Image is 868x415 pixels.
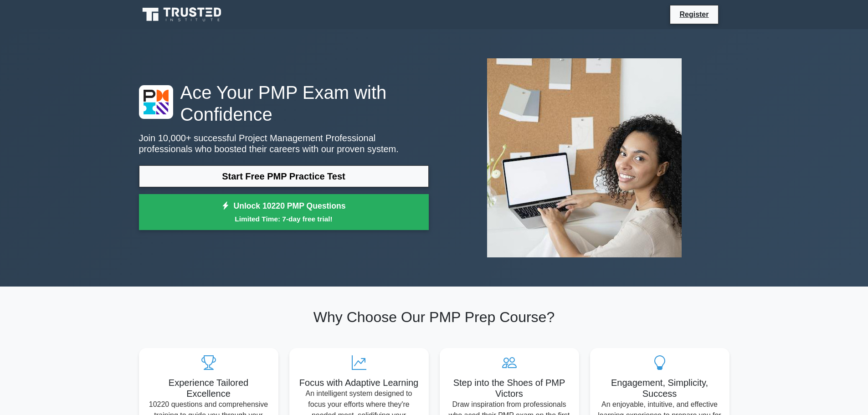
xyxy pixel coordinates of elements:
h5: Experience Tailored Excellence [146,377,271,399]
a: Unlock 10220 PMP QuestionsLimited Time: 7-day free trial! [139,194,429,231]
a: Register [674,9,714,20]
a: Start Free PMP Practice Test [139,165,429,187]
h2: Why Choose Our PMP Prep Course? [139,308,729,326]
small: Limited Time: 7-day free trial! [150,214,417,224]
h5: Engagement, Simplicity, Success [597,377,722,399]
h5: Focus with Adaptive Learning [297,377,421,388]
p: Join 10,000+ successful Project Management Professional professionals who boosted their careers w... [139,133,429,154]
h1: Ace Your PMP Exam with Confidence [139,82,429,125]
h5: Step into the Shoes of PMP Victors [447,377,572,399]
